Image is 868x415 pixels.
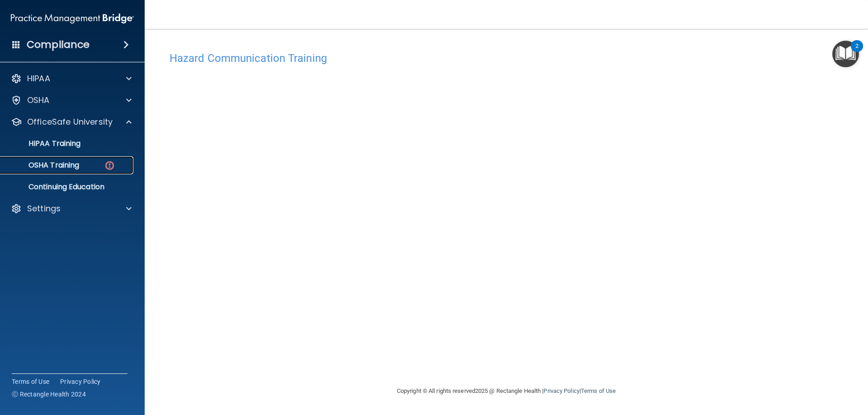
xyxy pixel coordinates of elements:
[6,139,80,148] p: HIPAA Training
[27,38,90,51] h4: Compliance
[6,161,79,170] p: OSHA Training
[581,387,616,394] a: Terms of Use
[11,203,132,214] a: Settings
[11,117,132,127] a: OfficeSafe University
[170,52,843,64] h4: Hazard Communication Training
[170,69,631,367] iframe: HCT
[543,387,579,394] a: Privacy Policy
[27,203,61,214] p: Settings
[104,160,115,171] img: danger-circle.6113f641.png
[27,73,50,84] p: HIPAA
[11,73,132,84] a: HIPAA
[712,351,857,387] iframe: Drift Widget Chat Controller
[12,377,49,386] a: Terms of Use
[11,95,132,106] a: OSHA
[27,95,50,106] p: OSHA
[27,117,113,127] p: OfficeSafe University
[6,182,129,191] p: Continuing Education
[341,377,671,406] div: Copyright © All rights reserved 2025 @ Rectangle Health | |
[60,377,101,386] a: Privacy Policy
[855,46,859,58] div: 2
[832,41,859,67] button: Open Resource Center, 2 new notifications
[12,390,86,399] span: Ⓒ Rectangle Health 2024
[11,9,134,28] img: PMB logo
